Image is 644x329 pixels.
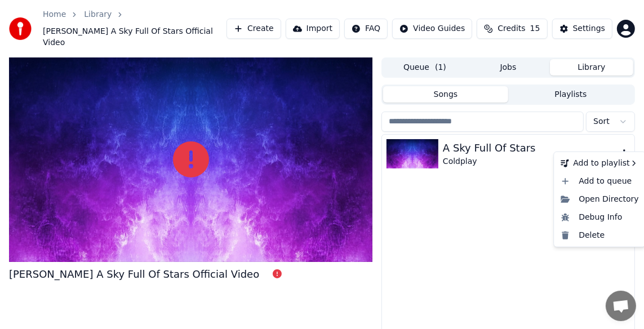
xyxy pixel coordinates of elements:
[552,19,612,39] button: Settings
[383,86,508,103] button: Songs
[392,19,472,39] button: Video Guides
[556,154,643,172] div: Add to playlist
[593,116,610,127] span: Sort
[508,86,633,103] button: Playlists
[43,26,226,48] span: [PERSON_NAME] A Sky Full Of Stars Official Video
[344,19,388,39] button: FAQ
[550,59,633,75] button: Library
[43,9,66,20] a: Home
[43,9,226,48] nav: breadcrumb
[556,190,643,208] div: Open Directory
[606,291,636,321] a: 开放式聊天
[477,19,547,39] button: Credits15
[556,208,643,226] div: Debug Info
[443,156,619,167] div: Coldplay
[443,140,619,156] div: A Sky Full Of Stars
[9,17,32,40] img: youka
[530,23,540,34] span: 15
[498,23,525,34] span: Credits
[383,59,467,75] button: Queue
[467,59,550,75] button: Jobs
[9,266,259,282] div: [PERSON_NAME] A Sky Full Of Stars Official Video
[226,19,281,39] button: Create
[435,62,446,73] span: ( 1 )
[286,19,340,39] button: Import
[84,9,112,20] a: Library
[556,226,643,244] div: Delete
[573,23,605,34] div: Settings
[556,172,643,190] div: Add to queue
